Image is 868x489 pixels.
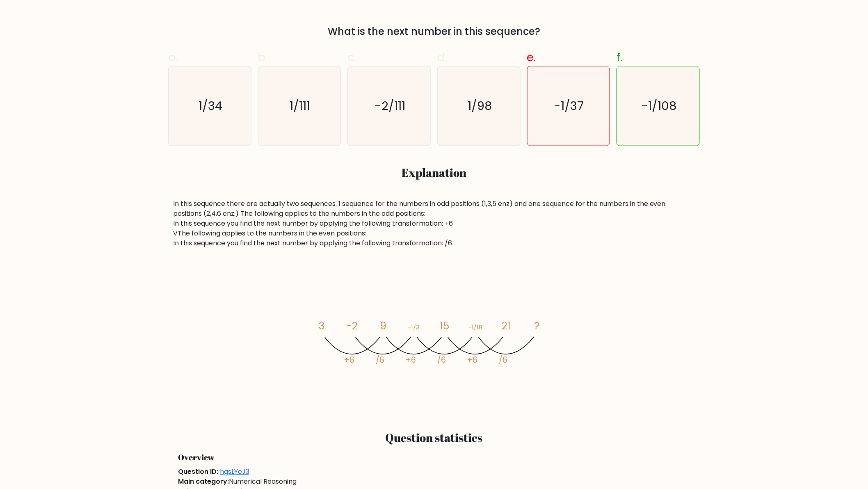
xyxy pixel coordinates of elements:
div: Numerical Reasoning [173,477,695,487]
span: Main category: [178,477,229,487]
tspan: ? [535,319,540,333]
span: d. [437,49,447,65]
tspan: /6 [376,355,384,366]
span: a. [168,49,178,65]
tspan: +6 [406,355,416,366]
div: In this sequence there are actually two sequences. 1 sequence for the numbers in odd positions (1... [173,199,695,248]
tspan: /6 [499,355,507,366]
tspan: +6 [344,355,355,366]
h3: Question statistics [178,431,690,445]
text: 1/111 [290,98,311,114]
span: b. [258,49,268,65]
span: c. [347,49,356,65]
tspan: 21 [502,319,511,333]
tspan: 9 [380,319,386,333]
div: What is the next number in this sequence? [173,24,695,39]
text: -1/37 [554,98,584,114]
tspan: 3 [319,319,324,333]
h3: Explanation [173,166,695,180]
tspan: +6 [467,355,478,366]
span: Overview [178,452,215,463]
tspan: -2 [347,319,358,333]
text: 1/98 [468,98,492,114]
text: 1/34 [199,98,222,114]
span: f. [617,49,622,65]
text: -2/111 [375,98,405,114]
tspan: 15 [440,319,450,333]
span: Question ID: [178,467,218,477]
a: hgsLYeJ3 [220,467,249,477]
text: -1/108 [642,98,677,114]
tspan: -1/3 [408,323,420,331]
tspan: -1/18 [468,323,482,331]
span: e. [527,49,536,65]
tspan: /6 [437,355,446,366]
